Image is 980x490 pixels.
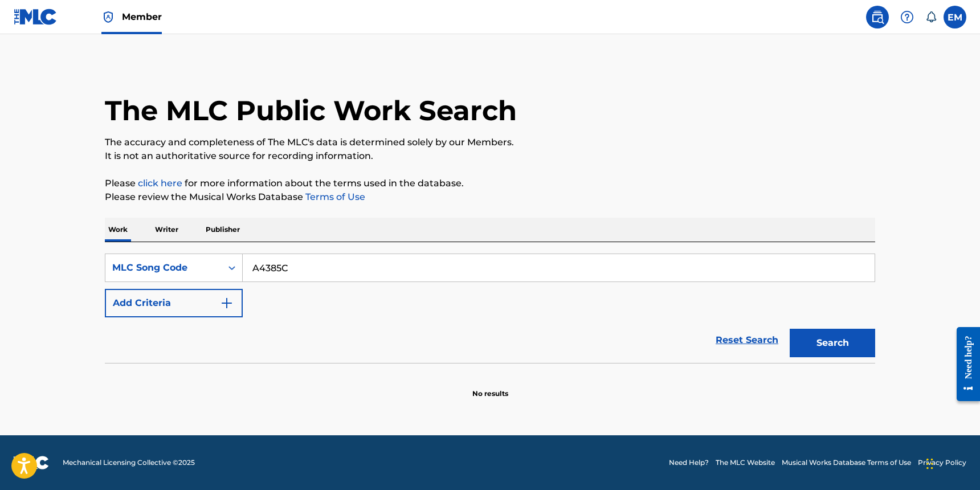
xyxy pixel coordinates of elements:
[105,289,243,317] button: Add Criteria
[105,136,875,149] p: The accuracy and completeness of The MLC's data is determined solely by our Members.
[716,458,775,468] a: The MLC Website
[101,10,115,24] img: Top Rightsholder
[896,6,918,28] div: Help
[944,6,966,28] div: User Menu
[866,6,889,28] a: Public Search
[925,11,937,23] div: Notifications
[63,458,195,468] span: Mechanical Licensing Collective © 2025
[303,191,365,202] a: Terms of Use
[948,318,980,410] iframe: Resource Center
[112,261,215,275] div: MLC Song Code
[472,375,508,399] p: No results
[105,149,875,163] p: It is not an authoritative source for recording information.
[14,9,58,25] img: MLC Logo
[105,254,875,363] form: Search Form
[782,458,911,468] a: Musical Works Database Terms of Use
[871,10,884,24] img: search
[122,10,162,23] span: Member
[202,218,243,242] p: Publisher
[105,190,875,204] p: Please review the Musical Works Database
[220,296,234,310] img: 9d2ae6d4665cec9f34b9.svg
[923,435,980,490] iframe: Chat Widget
[14,456,49,469] img: logo
[105,93,517,128] h1: The MLC Public Work Search
[105,218,131,242] p: Work
[918,458,966,468] a: Privacy Policy
[105,177,875,190] p: Please for more information about the terms used in the database.
[790,329,875,357] button: Search
[669,458,709,468] a: Need Help?
[900,10,914,24] img: help
[926,447,933,481] div: Drag
[710,328,784,353] a: Reset Search
[138,178,182,189] a: click here
[152,218,182,242] p: Writer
